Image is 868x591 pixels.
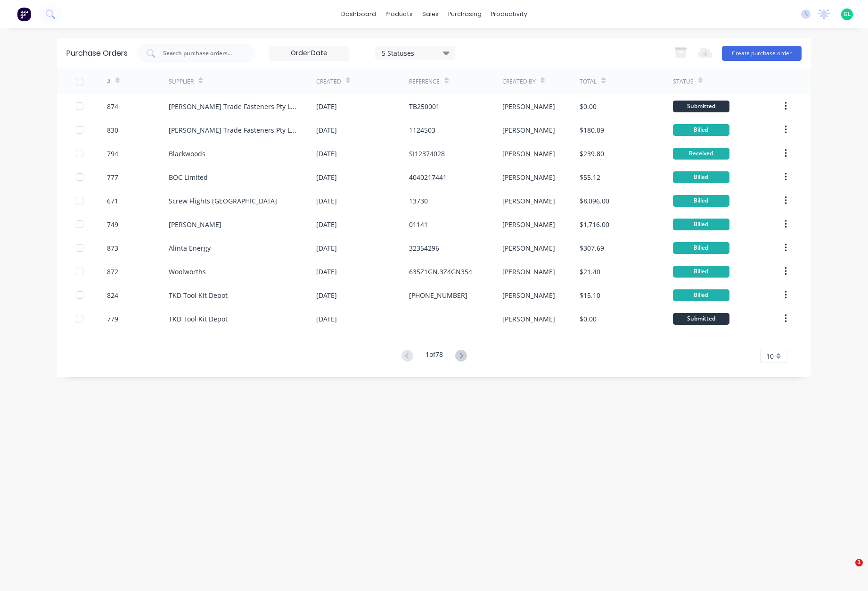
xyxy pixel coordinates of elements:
div: [PERSON_NAME] [502,172,555,182]
div: [PERSON_NAME] [502,196,555,206]
div: [PERSON_NAME] [502,101,555,111]
div: 794 [107,149,118,159]
div: productivity [486,7,532,21]
div: SI12374028 [409,149,445,159]
div: Woolworths [169,267,206,277]
div: $307.69 [580,243,604,253]
div: BOC Limited [169,172,208,182]
div: 01141 [409,220,428,229]
input: Order Date [270,46,349,60]
div: Billed [673,242,729,254]
div: 13730 [409,196,428,206]
div: $15.10 [580,290,600,300]
div: [DATE] [316,172,337,182]
div: 824 [107,290,118,300]
div: Reference [409,77,440,86]
div: [PERSON_NAME] [169,220,221,229]
div: [PERSON_NAME] [502,125,555,135]
div: [PERSON_NAME] [502,243,555,253]
div: Billed [673,219,729,230]
div: [PHONE_NUMBER] [409,290,467,300]
div: Billed [673,289,729,301]
div: 872 [107,267,118,277]
div: 32354296 [409,243,439,253]
iframe: Intercom live chat [836,559,859,582]
span: GL [843,10,851,18]
div: 671 [107,196,118,206]
div: Supplier [169,77,194,86]
div: [PERSON_NAME] [502,220,555,229]
div: Billed [673,266,729,278]
div: $0.00 [580,101,597,111]
a: dashboard [336,7,381,21]
div: [DATE] [316,290,337,300]
div: 830 [107,125,118,135]
div: Billed [673,195,729,207]
div: [DATE] [316,101,337,111]
div: [PERSON_NAME] [502,290,555,300]
div: Blackwoods [169,149,205,159]
span: 1 [855,559,863,566]
div: TKD Tool Kit Depot [169,314,228,324]
div: $21.40 [580,267,600,277]
div: [DATE] [316,196,337,206]
div: [DATE] [316,149,337,159]
div: 5 Statuses [382,48,449,58]
div: 1124503 [409,125,435,135]
span: 10 [766,351,774,361]
div: Purchase Orders [66,48,128,59]
div: [PERSON_NAME] [502,314,555,324]
div: [PERSON_NAME] [502,267,555,277]
div: Received [673,148,729,160]
div: Submitted [673,101,729,112]
div: [DATE] [316,220,337,229]
div: sales [418,7,443,21]
div: 4040217441 [409,172,447,182]
div: Billed [673,171,729,183]
div: $55.12 [580,172,600,182]
div: 749 [107,220,118,229]
div: Total [580,77,597,86]
div: 779 [107,314,118,324]
div: Created [316,77,341,86]
div: 1 of 78 [426,349,443,363]
div: 874 [107,101,118,111]
div: purchasing [443,7,486,21]
button: Create purchase order [722,46,802,61]
div: [DATE] [316,267,337,277]
div: 635Z1GN.3Z4GN354 [409,267,472,277]
div: [DATE] [316,243,337,253]
div: $180.89 [580,125,604,135]
div: Created By [502,77,536,86]
div: TB250001 [409,101,440,111]
div: $0.00 [580,314,597,324]
div: [PERSON_NAME] Trade Fasteners Pty Ltd [169,101,297,111]
div: Screw Flights [GEOGRAPHIC_DATA] [169,196,277,206]
div: [PERSON_NAME] Trade Fasteners Pty Ltd [169,125,297,135]
div: TKD Tool Kit Depot [169,290,228,300]
div: Status [673,77,694,86]
input: Search purchase orders... [162,49,240,58]
div: [DATE] [316,125,337,135]
div: 873 [107,243,118,253]
div: products [381,7,418,21]
div: [PERSON_NAME] [502,149,555,159]
div: $239.80 [580,149,604,159]
div: Submitted [673,313,729,325]
img: Factory [17,7,31,21]
div: # [107,77,111,86]
div: 777 [107,172,118,182]
div: Alinta Energy [169,243,211,253]
div: Billed [673,124,729,136]
div: [DATE] [316,314,337,324]
div: $8,096.00 [580,196,609,206]
div: $1,716.00 [580,220,609,229]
